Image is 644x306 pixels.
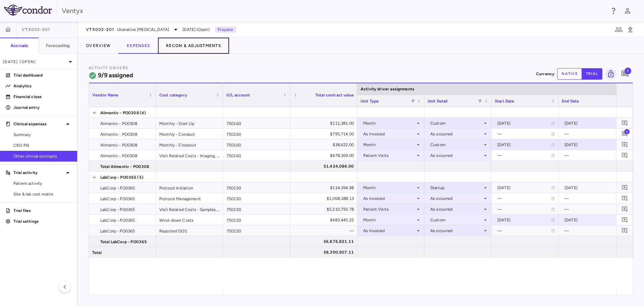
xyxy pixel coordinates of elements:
[565,139,618,150] div: [DATE]
[137,172,143,183] span: (5)
[10,43,28,49] h6: Accruals
[3,59,66,65] p: [DATE] (Open)
[363,150,416,161] div: Patient Visits
[100,215,135,226] span: LabCorp - PO0365
[497,193,551,204] div: —
[13,180,72,186] span: Patient activity
[620,129,629,138] button: Add comment
[92,247,102,258] span: Total
[100,193,135,204] span: LabCorp - PO0365
[117,27,169,33] span: Ulcerative [MEDICAL_DATA]
[156,193,223,204] div: Protocol Management
[100,107,139,118] span: Alimentiv - PO0308
[620,151,629,160] button: Add comment
[619,68,631,80] button: Add comment
[156,182,223,193] div: Protocol Initiation
[92,93,119,97] span: Vendor Name
[622,141,628,148] svg: Add comment
[557,68,582,80] button: native
[22,27,50,32] span: VTX002-201
[156,118,223,128] div: Monthly - Start Up
[622,195,628,202] svg: Add comment
[4,5,52,15] img: logo-full-BYUhSk78.svg
[497,129,551,139] div: —
[296,193,354,204] div: $1,068,188.13
[296,139,354,150] div: $38,622.00
[363,215,416,225] div: Month
[363,139,416,150] div: Month
[100,226,135,236] span: LabCorp - PO0365
[620,205,629,214] button: Add comment
[100,161,150,172] span: Total Alimentiv - PO0308
[100,118,137,129] span: Alimentiv - PO0308
[223,150,290,161] div: 750160
[497,215,551,225] div: [DATE]
[62,6,605,16] div: Ventyx
[13,72,72,78] p: Trial dashboard
[159,93,187,97] span: Cost category
[582,68,602,80] button: trial
[100,172,137,183] span: LabCorp - PO0365
[223,193,290,204] div: 750150
[223,129,290,139] div: 750160
[624,129,630,134] span: 1
[13,191,72,197] span: Site & lab cost matrix
[13,104,72,111] p: Journal entry
[497,118,551,129] div: [DATE]
[565,215,618,225] div: [DATE]
[622,217,628,223] svg: Add comment
[119,38,158,54] button: Expenses
[223,215,290,225] div: 750150
[620,215,629,224] button: Add comment
[495,99,515,103] span: Start Date
[497,204,551,215] div: —
[430,118,483,129] div: Custom
[363,182,416,193] div: Month
[565,129,618,139] div: —
[98,71,133,80] h6: 9/9 assigned
[156,225,223,236] div: Reported OOS
[430,225,483,236] div: As occurred
[156,204,223,214] div: Visit Related Costs - Samples, Shipping, Processing
[78,38,119,54] button: Overview
[565,225,618,236] div: —
[13,170,64,176] p: Trial activity
[562,99,579,103] span: End Date
[13,83,72,89] p: Analytics
[13,94,72,100] p: Financial close
[223,225,290,236] div: 750150
[565,193,618,204] div: —
[13,208,72,214] p: Trial files
[46,43,70,49] h6: Forecasting
[223,182,290,193] div: 750150
[182,27,210,33] span: [DATE] (Open)
[620,140,629,149] button: Add comment
[430,193,483,204] div: As occurred
[497,225,551,236] div: —
[100,150,137,161] span: Alimentiv - PO0308
[296,215,354,225] div: $483,445.22
[13,153,72,159] span: Other clinical contracts
[363,118,416,129] div: Month
[140,107,146,118] span: (4)
[430,204,483,215] div: As occurred
[215,27,236,33] p: Preparer
[497,182,551,193] div: [DATE]
[13,218,72,224] p: Trial settings
[622,184,628,191] svg: Add comment
[602,68,616,80] span: You do not have permission to lock or unlock grids
[625,68,631,74] span: 1
[497,150,551,161] div: —
[223,118,290,128] div: 750160
[622,120,628,126] svg: Add comment
[223,204,290,214] div: 750150
[620,183,629,192] button: Add comment
[223,139,290,150] div: 750160
[100,183,135,193] span: LabCorp - PO0365
[296,161,354,172] div: $1,424,086.00
[296,129,354,139] div: $795,714.00
[565,204,618,215] div: —
[100,236,147,247] span: Total LabCorp - PO0365
[565,118,618,129] div: [DATE]
[430,150,483,161] div: As occurred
